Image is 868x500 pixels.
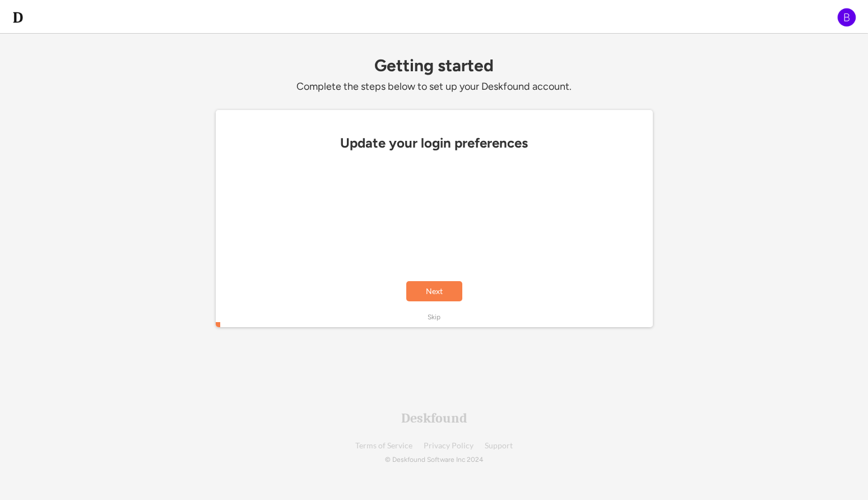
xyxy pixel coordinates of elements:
[216,80,653,93] div: Complete the steps below to set up your Deskfound account.
[485,442,513,450] a: Support
[837,7,857,27] img: B.png
[424,442,474,450] a: Privacy Policy
[401,411,467,425] div: Deskfound
[406,281,462,301] button: Next
[11,11,25,24] img: d-whitebg.png
[428,313,440,322] div: Skip
[218,322,655,327] div: 0%
[216,56,653,75] div: Getting started
[355,442,412,450] a: Terms of Service
[221,135,647,151] div: Update your login preferences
